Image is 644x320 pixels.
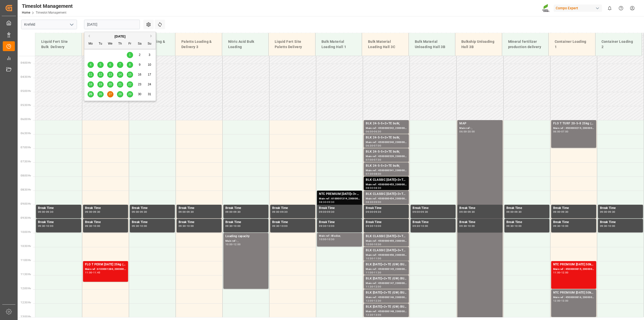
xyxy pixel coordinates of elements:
[373,159,374,161] div: -
[366,183,407,187] div: Main ref : 4500000453, 2000000389;
[138,73,141,76] span: 16
[366,168,407,173] div: Main ref : 4500000541, 2000000406;
[186,211,187,213] div: -
[374,201,381,203] div: 09:00
[107,72,113,78] div: Choose Wednesday, August 13th, 2025
[85,211,92,213] div: 09:00
[93,225,100,227] div: 10:00
[118,73,122,76] span: 14
[21,217,31,219] span: 09:30 Hr
[542,4,550,13] img: Screenshot%202023-09-29%20at%2010.02.21.png_1712312052.png
[273,37,311,52] div: Liquid Fert Site Paletts Delivery
[420,225,421,227] div: -
[45,211,46,213] div: -
[413,220,454,225] div: Break Time
[374,257,381,260] div: 11:00
[187,225,194,227] div: 10:00
[148,73,151,76] span: 17
[21,174,31,177] span: 08:00 Hr
[366,201,373,203] div: 08:30
[327,211,334,213] div: 09:30
[38,211,45,213] div: 09:00
[366,126,407,130] div: Main ref : 4500000542, 2000000406;
[560,271,561,274] div: -
[366,135,407,140] div: BLK 24-5-5+2+TE bulk;
[553,130,560,133] div: 06:00
[179,37,218,52] div: Paletts Loading & Delivery 3
[467,211,467,213] div: -
[326,238,327,240] div: -
[459,220,500,225] div: Break Time
[366,163,407,168] div: BLK 24-5-5+2+TE bulk;
[148,63,151,66] span: 10
[553,37,591,52] div: Container Loading 1
[233,211,241,213] div: 09:30
[459,130,467,133] div: 06:00
[553,271,560,274] div: 11:00
[373,211,374,213] div: -
[600,206,641,211] div: Break Time
[280,225,288,227] div: 10:00
[137,72,143,78] div: Choose Saturday, August 16th, 2025
[22,11,30,14] a: Home
[366,286,373,288] div: 11:30
[413,211,420,213] div: 09:00
[366,206,407,211] div: Break Time
[366,177,407,183] div: BLK CLASSIC [DATE]+3+TE BULK;
[146,91,153,97] div: Choose Sunday, August 31st, 2025
[413,225,420,227] div: 09:30
[21,202,31,205] span: 09:00 Hr
[514,225,522,227] div: 10:00
[366,140,407,145] div: Main ref : 4500000540, 2000000406;
[506,37,545,52] div: Mineral fertilizer production delivery
[22,2,73,10] div: Timeslot Management
[366,281,407,286] div: Main ref : 4500000147, 2000000108;
[233,225,241,227] div: 10:00
[226,37,265,52] div: Nitric Acid Bulk Loading
[85,262,126,267] div: FLO T PERM [DATE] 25kg (x60) INT;BFL CA SL 20L (x48) ES,PT;FLO T Turf 20-5-8 25kg (x42) INT;BC PL...
[374,225,381,227] div: 10:00
[319,220,360,225] div: Break Time
[225,225,233,227] div: 09:30
[366,234,407,239] div: BLK CLASSIC [DATE]+3+TE BULK;
[89,83,92,86] span: 18
[561,271,569,274] div: 12:00
[373,243,374,245] div: -
[38,225,45,227] div: 09:30
[607,225,608,227] div: -
[554,5,602,12] div: Compo Expert
[459,126,500,130] div: Main ref : ,
[132,211,139,213] div: 09:00
[373,173,374,175] div: -
[118,83,122,86] span: 21
[366,37,405,52] div: Bulk Material Loading Hall 3C
[93,211,100,213] div: 09:30
[132,225,139,227] div: 09:30
[366,220,407,225] div: Break Time
[118,92,122,96] span: 28
[373,130,374,133] div: -
[615,3,627,14] button: Help Center
[21,76,31,78] span: 04:30 Hr
[272,206,313,211] div: Break Time
[506,220,547,225] div: Break Time
[319,206,360,211] div: Break Time
[319,37,358,52] div: Bulk Material Loading Hall 1
[21,118,31,121] span: 06:00 Hr
[272,225,279,227] div: 09:30
[366,187,373,189] div: 08:00
[107,62,113,68] div: Choose Wednesday, August 6th, 2025
[138,92,141,96] span: 30
[45,225,46,227] div: -
[561,225,569,227] div: 10:00
[600,211,607,213] div: 09:00
[374,173,381,175] div: 08:00
[319,201,326,203] div: 08:30
[107,41,113,47] div: We
[179,225,186,227] div: 09:30
[128,83,131,86] span: 22
[225,239,266,243] div: Main ref : ,
[85,225,92,227] div: 09:30
[97,62,104,68] div: Choose Tuesday, August 5th, 2025
[374,145,381,147] div: 07:00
